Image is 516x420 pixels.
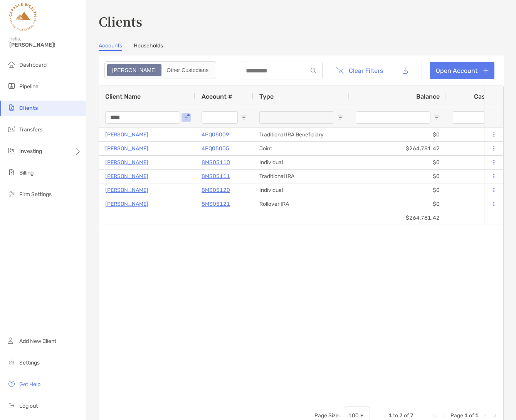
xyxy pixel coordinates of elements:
[19,403,38,409] span: Log out
[105,185,148,195] a: [PERSON_NAME]
[350,211,446,225] div: $264,781.42
[7,146,16,155] img: investing icon
[350,197,446,211] div: $0
[350,128,446,141] div: $0
[7,189,16,198] img: firm-settings icon
[348,412,359,419] div: 100
[105,171,148,181] a: [PERSON_NAME]
[202,111,238,124] input: Account # Filter Input
[134,42,163,51] a: Households
[202,171,230,181] a: 8MS05111
[7,103,16,112] img: clients icon
[7,336,16,345] img: add_new_client icon
[104,61,216,79] div: segmented control
[105,130,148,139] a: [PERSON_NAME]
[350,183,446,197] div: $0
[202,144,229,153] a: 4PQ05005
[105,93,141,100] span: Client Name
[19,62,47,68] span: Dashboard
[9,3,37,31] img: Zoe Logo
[350,142,446,155] div: $264,781.42
[162,65,213,76] div: Other Custodians
[7,379,16,388] img: get-help icon
[464,412,468,419] span: 1
[7,124,16,134] img: transfers icon
[253,142,350,155] div: Joint
[475,412,479,419] span: 1
[404,412,409,419] span: of
[330,62,389,79] button: Clear Filters
[253,183,350,197] div: Individual
[99,12,504,30] h3: Clients
[202,158,230,167] a: 8MS05110
[393,412,398,419] span: to
[19,338,56,344] span: Add New Client
[430,62,494,79] a: Open Account
[450,412,463,419] span: Page
[350,156,446,169] div: $0
[202,93,232,100] span: Account #
[452,111,508,124] input: Cash Available Filter Input
[491,413,497,419] div: Last Page
[253,128,350,141] div: Traditional IRA Beneficiary
[19,126,42,133] span: Transfers
[202,199,230,209] a: 8MS05121
[469,412,474,419] span: of
[482,413,488,419] div: Next Page
[410,412,413,419] span: 7
[7,358,16,367] img: settings icon
[105,144,148,153] a: [PERSON_NAME]
[105,199,148,209] a: [PERSON_NAME]
[108,65,161,76] div: Zoe
[7,81,16,91] img: pipeline icon
[7,401,16,410] img: logout icon
[259,93,274,100] span: Type
[416,93,440,100] span: Balance
[356,111,430,124] input: Balance Filter Input
[350,170,446,183] div: $0
[202,130,229,139] a: 4PQ05009
[105,158,148,167] a: [PERSON_NAME]
[441,413,447,419] div: Previous Page
[7,168,16,177] img: billing icon
[19,83,39,90] span: Pipeline
[19,148,42,155] span: Investing
[434,114,440,121] button: Open Filter Menu
[432,413,438,419] div: First Page
[105,111,180,124] input: Client Name Filter Input
[99,42,122,51] a: Accounts
[311,68,316,74] img: input icon
[253,156,350,169] div: Individual
[19,105,38,111] span: Clients
[19,170,34,176] span: Billing
[399,412,403,419] span: 7
[253,197,350,211] div: Rollover IRA
[241,114,247,121] button: Open Filter Menu
[19,191,52,198] span: Firm Settings
[19,381,40,388] span: Get Help
[183,114,189,121] button: Open Filter Menu
[314,412,340,419] div: Page Size:
[388,412,392,419] span: 1
[7,60,16,69] img: dashboard icon
[9,42,81,48] span: [PERSON_NAME]!
[253,170,350,183] div: Traditional IRA
[19,360,40,366] span: Settings
[337,114,343,121] button: Open Filter Menu
[202,185,230,195] a: 8MS05120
